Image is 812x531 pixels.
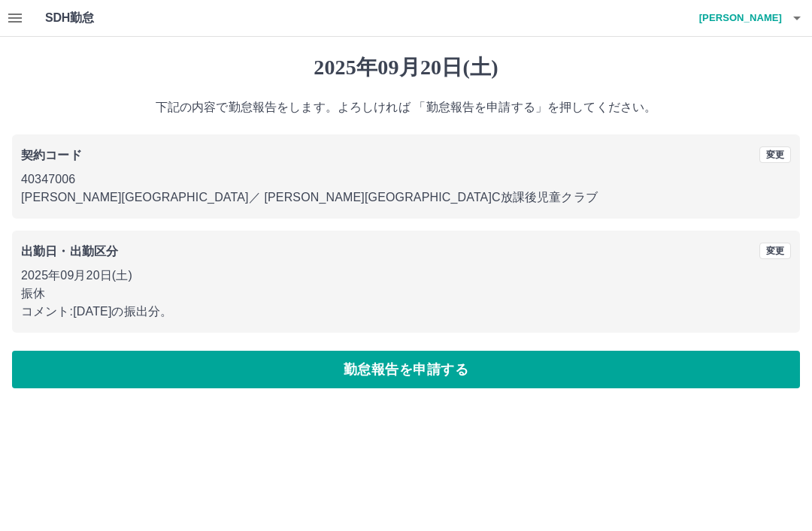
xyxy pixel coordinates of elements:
p: [PERSON_NAME][GEOGRAPHIC_DATA] ／ [PERSON_NAME][GEOGRAPHIC_DATA]C放課後児童クラブ [21,189,791,207]
button: 変更 [759,243,791,259]
p: 振休 [21,285,791,303]
p: コメント: [DATE]の振出分。 [21,303,791,321]
b: 契約コード [21,149,82,161]
h1: 2025年09月20日(土) [12,55,800,80]
b: 出勤日・出勤区分 [21,245,118,258]
p: 40347006 [21,170,791,189]
button: 勤怠報告を申請する [12,351,800,388]
p: 下記の内容で勤怠報告をします。よろしければ 「勤怠報告を申請する」を押してください。 [12,98,800,116]
p: 2025年09月20日(土) [21,267,791,285]
button: 変更 [759,146,791,163]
